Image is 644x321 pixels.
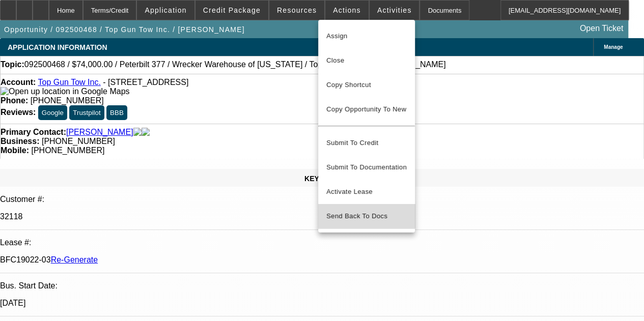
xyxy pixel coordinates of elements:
[326,186,407,198] span: Activate Lease
[326,210,407,222] span: Send Back To Docs
[326,30,407,42] span: Assign
[326,105,406,113] span: Copy Opportunity To New
[326,137,407,149] span: Submit To Credit
[326,54,407,67] span: Close
[326,79,407,91] span: Copy Shortcut
[326,161,407,173] span: Submit To Documentation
